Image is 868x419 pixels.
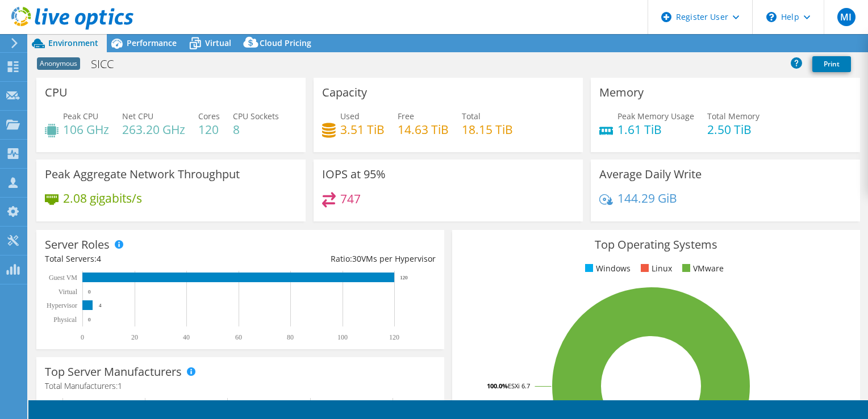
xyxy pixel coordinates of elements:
text: 0 [88,317,91,322]
h4: 120 [198,123,220,136]
text: Guest VM [49,274,77,282]
h4: 144.29 GiB [617,192,677,204]
li: Linux [638,262,672,275]
div: Total Servers: [45,253,240,265]
h4: 18.15 TiB [462,123,513,136]
span: Cloud Pricing [260,37,311,48]
h3: Memory [599,86,644,99]
h4: 263.20 GHz [122,123,185,136]
span: 4 [97,253,101,264]
h4: 1.61 TiB [617,123,694,136]
h4: 106 GHz [63,123,109,136]
h3: Top Server Manufacturers [45,366,182,378]
h4: 2.50 TiB [707,123,759,136]
h3: IOPS at 95% [322,168,386,181]
span: Net CPU [122,111,153,121]
h3: Top Operating Systems [461,238,852,251]
span: Used [340,111,360,121]
text: 60 [235,333,242,341]
span: Cores [198,111,220,121]
text: 80 [287,333,294,341]
span: MI [837,8,856,26]
svg: \n [766,12,777,22]
h3: CPU [45,86,68,99]
h4: Total Manufacturers: [45,380,436,392]
span: 1 [118,380,122,391]
text: 0 [88,289,91,295]
text: 0 [81,333,84,341]
span: Performance [127,37,177,48]
text: 120 [389,333,399,341]
text: Virtual [59,288,78,296]
h3: Server Roles [45,238,110,251]
text: Physical [53,316,77,324]
h4: 3.51 TiB [340,123,385,136]
span: Environment [48,37,98,48]
span: Total Memory [707,111,759,121]
h4: 14.63 TiB [398,123,449,136]
h3: Capacity [322,86,367,99]
h4: 2.08 gigabits/s [63,192,142,204]
span: Free [398,111,414,121]
text: 4 [99,303,102,308]
span: 30 [352,253,361,264]
span: Virtual [205,37,231,48]
h4: 747 [340,192,361,205]
text: 40 [183,333,190,341]
text: 120 [400,275,408,280]
h3: Peak Aggregate Network Throughput [45,168,240,181]
li: VMware [679,262,724,275]
li: Windows [582,262,631,275]
a: Print [812,56,851,72]
span: Total [462,111,481,121]
span: Peak Memory Usage [617,111,694,121]
span: Peak CPU [63,111,98,121]
text: Hypervisor [47,301,77,309]
h3: Average Daily Write [599,168,702,181]
span: Anonymous [37,57,80,70]
text: 20 [131,333,138,341]
div: Ratio: VMs per Hypervisor [240,253,436,265]
h1: SICC [86,58,131,70]
tspan: ESXi 6.7 [508,382,530,390]
text: 100 [337,333,348,341]
tspan: 100.0% [487,382,508,390]
h4: 8 [233,123,279,136]
span: CPU Sockets [233,111,279,121]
